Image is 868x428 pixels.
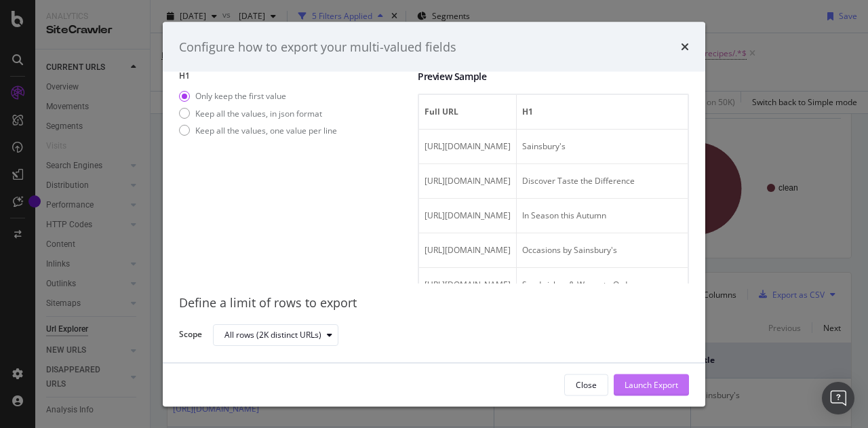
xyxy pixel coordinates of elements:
div: Preview Sample [418,70,689,83]
span: https://www.sainsburys.co.uk/gol-ui/features/ttd-hub [425,175,511,187]
span: Full URL [425,106,507,118]
div: times [681,38,689,56]
button: All rows (2K distinct URLs) [213,324,338,345]
div: Define a limit of rows to export [179,294,689,312]
label: Scope [179,328,202,343]
div: Keep all the values, in json format [179,107,337,119]
div: modal [163,22,705,406]
button: Close [564,374,608,395]
span: Sainsbury's [522,140,566,152]
button: Launch Export [614,374,689,395]
span: https://www.sainsburys.co.uk/gol-ui/groceries/occasions-by-sainsburys/c:1046171 [425,244,511,256]
span: Occasions by Sainsbury's [522,244,617,256]
div: Keep all the values, one value per line [195,124,337,136]
span: https://www.sainsburys.co.uk/gol-ui/groceries/occasions-by-sainsburys/sandwiches-and-wraps/c:1046173 [425,279,511,290]
div: Only keep the first value [179,90,337,102]
div: Keep all the values, in json format [195,107,322,119]
div: Open Intercom Messenger [822,382,854,414]
div: Configure how to export your multi-valued fields [179,38,456,56]
span: https://www.sainsburys.co.uk/gol-ui/features/new-in-season [425,210,511,221]
span: https://www.sainsburys.co.uk/ [425,140,511,152]
div: Launch Export [625,378,678,390]
span: In Season this Autumn [522,210,606,221]
span: H1 [522,106,694,118]
div: All rows (2K distinct URLs) [224,330,321,338]
div: Close [576,378,597,390]
div: Only keep the first value [195,90,286,102]
span: Discover Taste the Difference [522,175,635,187]
label: H1 [179,70,407,81]
span: Sandwiches & Wraps to Order [522,279,635,290]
